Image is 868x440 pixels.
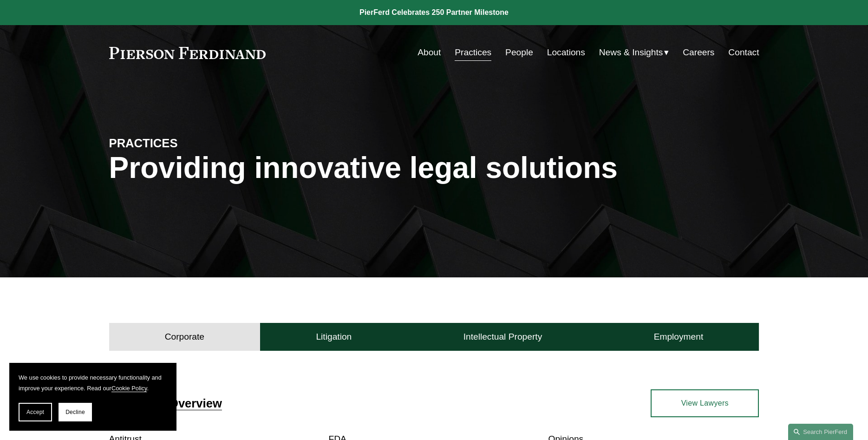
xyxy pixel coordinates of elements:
[599,45,663,61] span: News & Insights
[651,389,759,417] a: View Lawyers
[788,424,853,440] a: Search this site
[505,44,533,61] a: People
[59,403,92,421] button: Decline
[26,409,44,415] span: Accept
[463,331,542,342] h4: Intellectual Property
[109,397,222,410] a: Corporate Overview
[65,409,85,415] span: Decline
[683,44,714,61] a: Careers
[728,44,759,61] a: Contact
[547,44,585,61] a: Locations
[654,331,704,342] h4: Employment
[111,385,147,392] a: Cookie Policy
[316,331,352,342] h4: Litigation
[109,151,759,185] h1: Providing innovative legal solutions
[19,372,167,394] p: We use cookies to provide necessary functionality and improve your experience. Read our .
[599,44,669,61] a: folder dropdown
[455,44,491,61] a: Practices
[19,403,52,421] button: Accept
[418,44,441,61] a: About
[9,363,176,431] section: Cookie banner
[109,136,272,151] h4: PRACTICES
[165,331,204,342] h4: Corporate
